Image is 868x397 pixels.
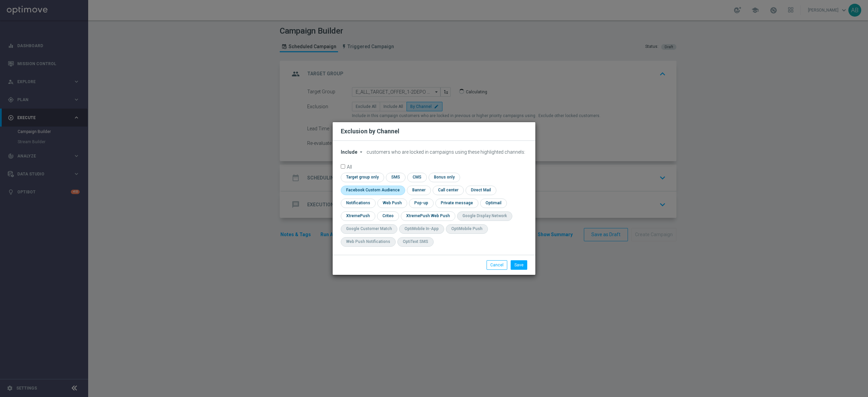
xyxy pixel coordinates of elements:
div: Google Display Network [462,213,507,219]
div: Google Customer Match [346,226,392,232]
i: arrow_drop_down [358,149,364,155]
div: OptiText SMS [403,239,428,245]
button: Include arrow_drop_down [341,149,366,155]
label: All [347,164,352,169]
h2: Exclusion by Channel [341,127,399,135]
button: Cancel [487,260,507,270]
div: OptiMobile Push [451,226,482,232]
div: Web Push Notifications [346,239,390,245]
div: OptiMobile In-App [405,226,439,232]
span: Include [341,149,357,155]
button: Save [511,260,527,270]
div: customers who are locked in campaigns using these highlighted channels: [341,149,527,155]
